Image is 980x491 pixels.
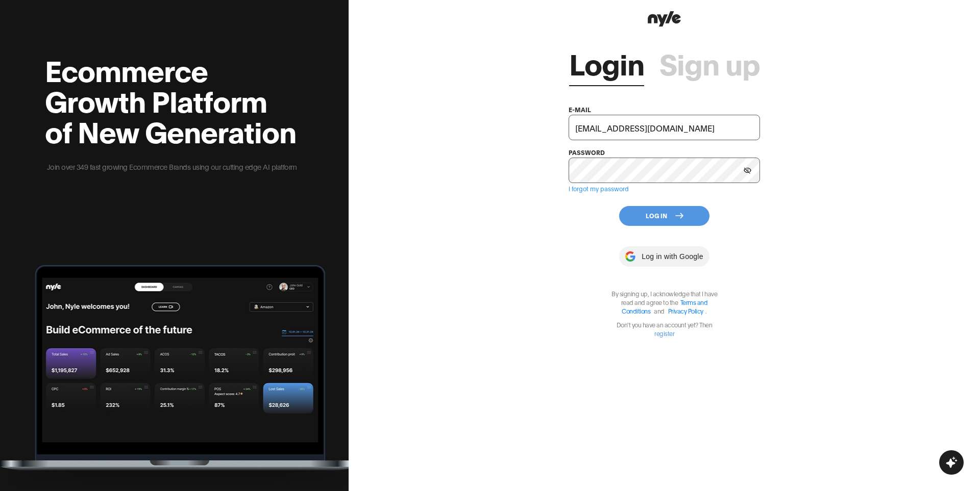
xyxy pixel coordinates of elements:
[45,54,299,146] h2: Ecommerce Growth Platform of New Generation
[569,148,605,156] label: password
[45,161,299,172] p: Join over 349 fast growing Ecommerce Brands using our cutting edge AI platform
[569,106,591,113] label: e-mail
[569,185,629,192] a: I forgot my password
[654,329,674,337] a: register
[606,320,723,338] p: Don't you have an account yet? Then
[569,47,644,78] a: Login
[668,307,703,315] a: Privacy Policy
[606,289,723,315] p: By signing up, I acknowledge that I have read and agree to the .
[619,246,709,267] button: Log in with Google
[651,307,667,315] span: and
[619,206,709,226] button: Log In
[659,47,760,78] a: Sign up
[622,298,707,315] a: Terms and Conditions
